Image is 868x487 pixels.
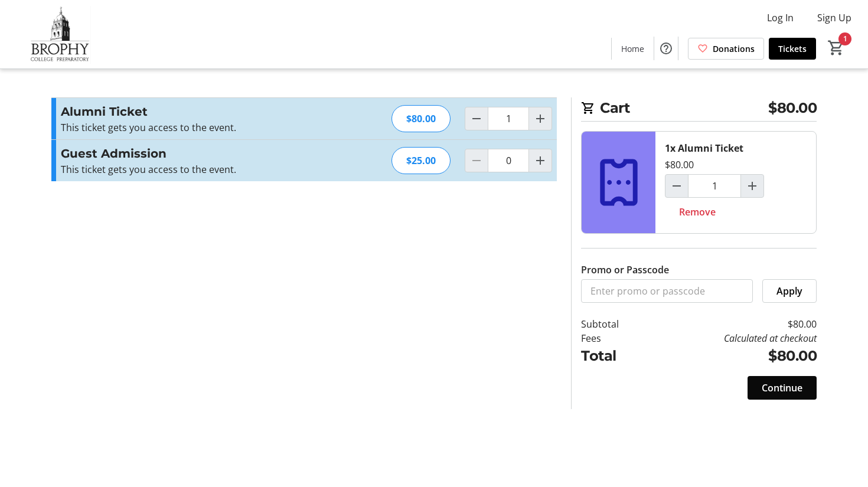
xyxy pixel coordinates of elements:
button: Apply [762,279,817,303]
span: Apply [776,284,802,298]
div: $80.00 [391,105,451,132]
td: Total [581,345,650,367]
h3: Guest Admission [61,145,319,162]
div: $80.00 [665,158,694,172]
td: Fees [581,331,650,345]
a: Donations [688,38,764,60]
span: Home [621,43,644,55]
span: Donations [713,43,755,55]
td: $80.00 [650,345,817,367]
button: Help [654,37,678,60]
button: Increment by one [529,107,552,130]
p: This ticket gets you access to the event. [61,120,319,135]
a: Home [612,38,654,60]
img: Brophy College Preparatory 's Logo [7,5,112,64]
input: Alumni Ticket Quantity [488,107,529,130]
button: Log In [758,8,803,27]
input: Guest Admission Quantity [488,149,529,172]
a: Tickets [769,38,816,60]
div: $25.00 [391,147,451,174]
h3: Alumni Ticket [61,103,319,120]
td: $80.00 [650,317,817,331]
td: Subtotal [581,317,650,331]
span: Log In [767,11,794,25]
div: 1x Alumni Ticket [665,141,743,155]
button: Increment by one [741,175,763,197]
button: Remove [665,200,730,224]
h2: Cart [581,97,817,122]
span: Sign Up [817,11,851,25]
button: Sign Up [808,8,861,27]
button: Increment by one [529,149,552,172]
span: Tickets [778,43,807,55]
button: Decrement by one [465,107,488,130]
button: Continue [748,376,817,400]
label: Promo or Passcode [581,263,669,277]
button: Cart [825,37,847,58]
span: $80.00 [768,97,817,119]
span: Remove [679,205,716,219]
input: Alumni Ticket Quantity [688,174,741,198]
button: Decrement by one [665,175,688,197]
input: Enter promo or passcode [581,279,753,303]
div: This ticket gets you access to the event. [61,162,319,177]
span: Continue [762,381,802,395]
td: Calculated at checkout [650,331,817,345]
